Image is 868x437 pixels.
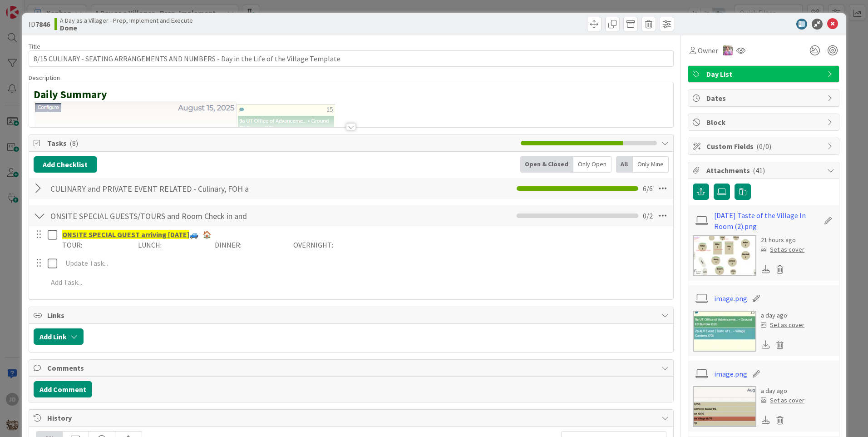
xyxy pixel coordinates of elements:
[761,386,804,396] div: a day ago
[69,139,78,148] span: ( 8 )
[29,42,40,50] label: Title
[761,320,804,330] div: Set as cover
[34,328,84,345] button: Add Link
[34,87,107,101] strong: Daily Summary
[706,69,823,79] span: Day List
[643,210,653,221] span: 0 / 2
[62,240,667,250] p: TOUR: LUNCH: DINNER: OVERNIGHT:
[60,17,193,24] span: A Day as a Villager - Prep, Implement and Execute
[761,311,804,320] div: a day ago
[47,363,657,373] span: Comments
[714,368,747,379] a: image.png
[761,414,771,426] div: Download
[761,235,804,245] div: 21 hours ago
[723,45,733,55] img: OM
[643,183,653,194] span: 6 / 6
[756,142,771,151] span: ( 0/0 )
[706,117,823,128] span: Block
[47,310,657,321] span: Links
[29,74,60,82] span: Description
[706,93,823,104] span: Dates
[714,293,747,304] a: image.png
[62,230,189,239] u: ONSITE SPECIAL GUEST arriving [DATE]
[47,208,252,224] input: Add Checklist...
[714,210,819,232] a: [DATE] Taste of the Village In Room (2).png
[29,19,50,30] span: ID
[761,263,771,275] div: Download
[62,229,667,240] p: 🚙 🏠
[573,156,612,173] div: Only Open
[761,245,804,254] div: Set as cover
[60,24,193,31] b: Done
[520,156,573,173] div: Open & Closed
[753,166,765,175] span: ( 41 )
[761,339,771,351] div: Download
[47,180,252,197] input: Add Checklist...
[34,156,97,173] button: Add Checklist
[35,20,50,29] b: 7846
[633,156,669,173] div: Only Mine
[29,50,674,67] input: type card name here...
[698,45,718,56] span: Owner
[47,138,516,149] span: Tasks
[34,381,92,397] button: Add Comment
[47,412,657,423] span: History
[761,396,804,405] div: Set as cover
[34,101,237,177] img: image.png
[706,141,823,152] span: Custom Fields
[237,104,335,175] img: image.png
[616,156,633,173] div: All
[706,165,823,176] span: Attachments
